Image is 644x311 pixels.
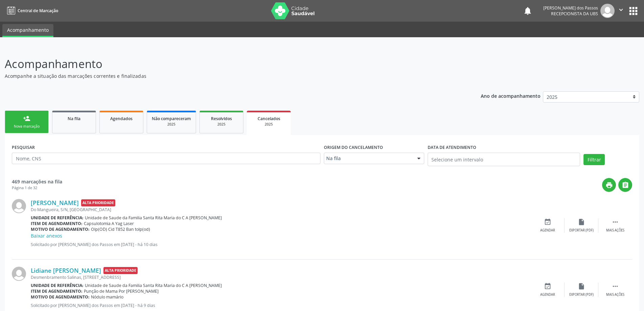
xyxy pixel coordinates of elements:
i: insert_drive_file [578,218,585,226]
b: Item de agendamento: [31,221,82,226]
span: Resolvidos [211,116,232,121]
span: Recepcionista da UBS [551,11,598,17]
div: [PERSON_NAME] dos Passos [543,5,598,11]
span: Na fila [326,155,410,162]
input: Selecione um intervalo [428,153,580,166]
p: Acompanhe a situação das marcações correntes e finalizadas [5,72,449,80]
label: DATA DE ATENDIMENTO [428,142,476,153]
span: Unidade de Saude da Familia Santa Rita Maria do C A [PERSON_NAME] [85,283,222,288]
b: Unidade de referência: [31,283,84,288]
span: Unidade de Saude da Familia Santa Rita Maria do C A [PERSON_NAME] [85,215,222,221]
div: Agendar [540,292,555,297]
a: [PERSON_NAME] [31,199,79,206]
div: 2025 [252,122,286,127]
i:  [622,181,629,189]
p: Ano de acompanhamento [481,91,541,100]
span: Olp(OD) Cid T852 Ban tolp(od) [91,226,150,232]
div: 2025 [152,122,191,127]
button: Filtrar [583,154,605,165]
div: Do Mangueira, S/N, [GEOGRAPHIC_DATA] [31,207,531,213]
button:  [618,178,632,192]
span: Na fila [68,116,80,121]
span: Cancelados [258,116,280,121]
span: Nódulo mamário [91,294,123,300]
span: Central de Marcação [18,8,58,14]
a: Acompanhamento [2,24,53,37]
button:  [615,4,627,18]
div: Exportar (PDF) [569,228,594,233]
a: Baixar anexos [31,232,62,239]
i:  [617,6,625,14]
input: Nome, CNS [12,153,320,164]
i:  [612,283,619,290]
b: Motivo de agendamento: [31,226,90,232]
a: Central de Marcação [5,5,58,16]
div: person_add [23,115,30,122]
i: event_available [544,283,551,290]
p: Solicitado por [PERSON_NAME] dos Passos em [DATE] - há 10 dias [31,242,531,247]
div: Agendar [540,228,555,233]
img: img [12,267,26,281]
label: Origem do cancelamento [324,142,383,153]
div: Mais ações [606,292,624,297]
div: 2025 [205,122,238,127]
span: Punção de Mama Por [PERSON_NAME] [84,288,159,294]
b: Unidade de referência: [31,215,84,221]
img: img [600,4,615,18]
img: img [12,199,26,213]
span: Alta Prioridade [81,199,115,206]
a: Lidiane [PERSON_NAME] [31,267,101,274]
i: insert_drive_file [578,283,585,290]
span: Agendados [110,116,133,121]
p: Acompanhamento [5,55,449,72]
b: Motivo de agendamento: [31,294,90,300]
div: Desmenbramento Salinas, [STREET_ADDRESS] [31,274,531,280]
span: Capsulotomia A Yag Laser [84,221,134,226]
span: Alta Prioridade [103,267,138,274]
i: print [605,181,613,189]
button: notifications [523,6,532,16]
strong: 469 marcações na fila [12,178,62,185]
b: Item de agendamento: [31,288,82,294]
div: Nova marcação [10,124,44,129]
i:  [612,218,619,226]
i: event_available [544,218,551,226]
button: print [602,178,616,192]
div: Página 1 de 32 [12,185,62,191]
span: Não compareceram [152,116,191,121]
div: Mais ações [606,228,624,233]
label: PESQUISAR [12,142,35,153]
div: Exportar (PDF) [569,292,594,297]
button: apps [627,5,639,17]
p: Solicitado por [PERSON_NAME] dos Passos em [DATE] - há 9 dias [31,303,531,308]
